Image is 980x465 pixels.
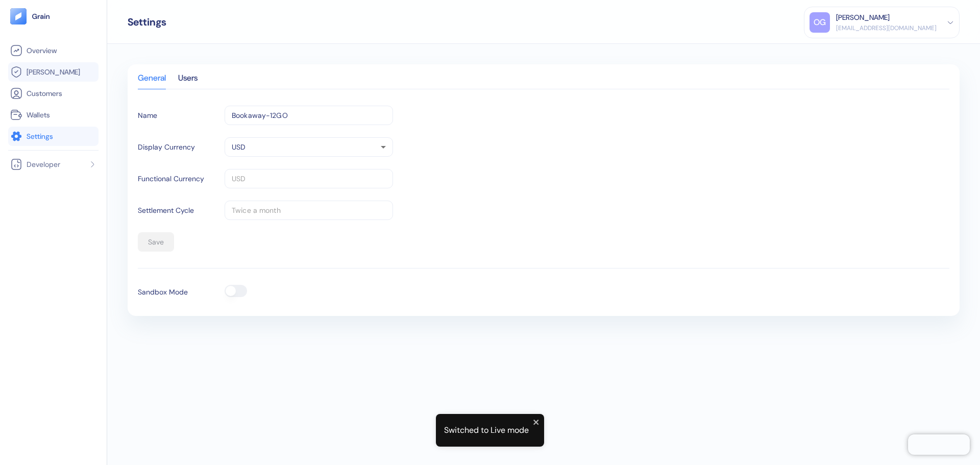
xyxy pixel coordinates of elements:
img: logo [32,13,51,20]
span: Developer [27,159,60,169]
div: Users [178,75,198,89]
div: USD [225,137,393,157]
iframe: Chatra live chat [908,434,970,455]
span: Customers [27,88,62,99]
a: Settings [10,130,96,142]
div: General [138,75,166,89]
span: Wallets [27,110,50,120]
div: OG [810,12,830,33]
span: Settings [27,131,53,141]
div: [EMAIL_ADDRESS][DOMAIN_NAME] [836,23,937,33]
a: [PERSON_NAME] [10,66,96,78]
label: Sandbox Mode [138,287,188,298]
div: Switched to Live mode [444,424,529,436]
div: Settings [128,17,166,27]
button: close [533,418,540,426]
span: [PERSON_NAME] [27,67,80,77]
label: Display Currency [138,142,195,153]
a: Customers [10,87,96,100]
a: Wallets [10,109,96,121]
span: Overview [27,45,57,56]
a: Overview [10,44,96,57]
label: Settlement Cycle [138,205,194,216]
div: [PERSON_NAME] [836,12,890,23]
label: Functional Currency [138,174,204,184]
img: logo-tablet-V2.svg [10,8,27,25]
label: Name [138,110,157,121]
